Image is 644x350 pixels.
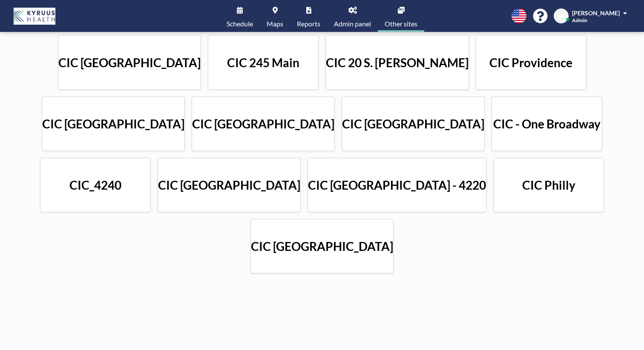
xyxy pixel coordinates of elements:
[493,117,601,131] h4: CIC - One Broadway
[14,8,55,25] img: organization-logo
[522,178,575,193] h4: CIC Philly
[227,55,299,70] h4: CIC 245 Main
[251,239,393,254] h4: CIC [GEOGRAPHIC_DATA]
[334,20,371,27] span: Admin panel
[572,9,620,17] span: [PERSON_NAME]
[308,178,486,193] h4: CIC [GEOGRAPHIC_DATA] - 4220
[489,55,572,70] h4: CIC Providence
[572,17,587,23] span: Admin
[69,178,121,193] h4: CIC_4240
[297,20,320,27] span: Reports
[267,20,283,27] span: Maps
[342,117,484,131] h4: CIC [GEOGRAPHIC_DATA]
[326,55,469,70] h4: CIC 20 S. [PERSON_NAME]
[42,117,184,131] h4: CIC [GEOGRAPHIC_DATA]
[192,117,334,131] h4: CIC [GEOGRAPHIC_DATA]
[58,55,201,70] h4: CIC [GEOGRAPHIC_DATA]
[558,12,565,20] span: JH
[158,178,300,193] h4: CIC [GEOGRAPHIC_DATA]
[385,20,417,27] span: Other sites
[227,20,253,27] span: Schedule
